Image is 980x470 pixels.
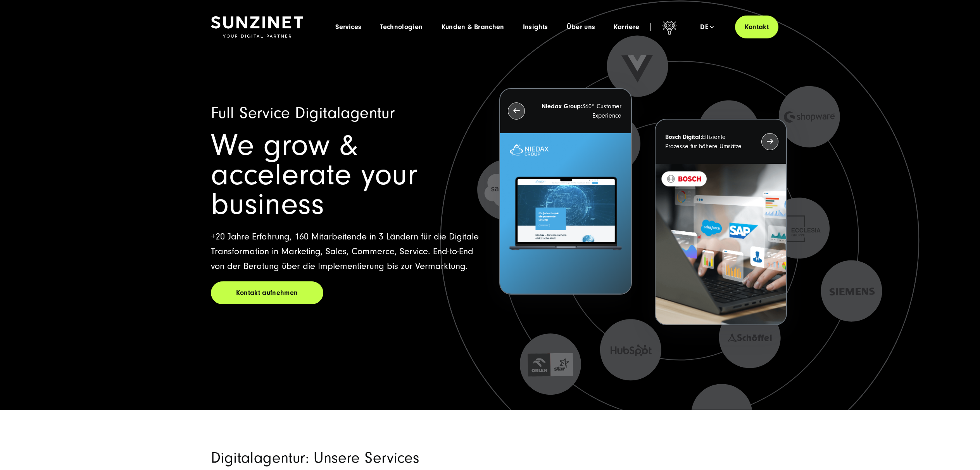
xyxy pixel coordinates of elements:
a: Kontakt [735,16,778,38]
strong: Niedax Group: [542,103,582,110]
h1: We grow & accelerate your business [211,131,481,219]
a: Services [335,23,361,31]
a: Kunden & Branchen [442,23,504,31]
a: Kontakt aufnehmen [211,281,323,304]
img: BOSCH - Kundeprojekt - Digital Transformation Agentur SUNZINET [656,164,786,325]
a: Karriere [614,23,639,31]
button: Niedax Group:360° Customer Experience Letztes Projekt von Niedax. Ein Laptop auf dem die Niedax W... [499,88,631,295]
h2: Digitalagentur: Unsere Services [211,449,579,467]
a: Über uns [567,23,595,31]
img: Letztes Projekt von Niedax. Ein Laptop auf dem die Niedax Website geöffnet ist, auf blauem Hinter... [500,133,631,294]
strong: Bosch Digital: [665,134,702,140]
img: SUNZINET Full Service Digital Agentur [211,16,303,38]
a: Technologien [380,23,423,31]
p: +20 Jahre Erfahrung, 160 Mitarbeitende in 3 Ländern für die Digitale Transformation in Marketing,... [211,229,481,274]
a: Insights [523,23,548,31]
span: Full Service Digitalagentur [211,104,395,122]
p: Effiziente Prozesse für höhere Umsätze [665,132,747,151]
p: 360° Customer Experience [539,102,621,120]
div: de [700,23,714,31]
button: Bosch Digital:Effiziente Prozesse für höhere Umsätze BOSCH - Kundeprojekt - Digital Transformatio... [655,119,787,326]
